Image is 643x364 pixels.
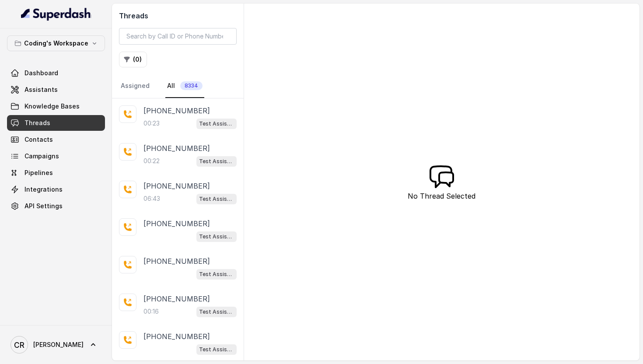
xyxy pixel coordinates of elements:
p: [PHONE_NUMBER] [143,181,210,191]
h2: Threads [119,10,237,21]
p: No Thread Selected [408,191,475,201]
p: Test Assistant-3 [199,195,234,203]
p: 00:22 [143,157,160,165]
p: 06:43 [143,194,160,203]
p: Coding's Workspace [24,38,88,49]
img: light.svg [21,7,91,21]
p: Test Assistant-3 [199,308,234,316]
span: 8334 [180,81,203,90]
a: Threads [7,115,105,131]
p: [PHONE_NUMBER] [143,294,210,304]
a: Pipelines [7,165,105,181]
p: Test Assistant-3 [199,232,234,241]
nav: Tabs [119,74,237,98]
p: Test Assistant-3 [199,270,234,279]
p: [PHONE_NUMBER] [143,331,210,342]
button: Coding's Workspace [7,35,105,51]
p: [PHONE_NUMBER] [143,256,210,266]
a: [PERSON_NAME] [7,332,105,357]
p: Test Assistant-3 [199,345,234,354]
p: 00:23 [143,119,160,128]
a: Integrations [7,182,105,197]
a: API Settings [7,198,105,214]
a: Campaigns [7,148,105,164]
p: [PHONE_NUMBER] [143,143,210,154]
p: Test Assistant-3 [199,119,234,128]
input: Search by Call ID or Phone Number [119,28,237,45]
p: [PHONE_NUMBER] [143,105,210,116]
a: Assistants [7,82,105,98]
a: All8334 [165,74,204,98]
button: (0) [119,52,147,67]
a: Assigned [119,74,151,98]
a: Contacts [7,132,105,147]
p: 00:16 [143,307,159,316]
p: Test Assistant-3 [199,157,234,166]
a: Knowledge Bases [7,98,105,114]
p: [PHONE_NUMBER] [143,218,210,229]
a: Dashboard [7,65,105,81]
